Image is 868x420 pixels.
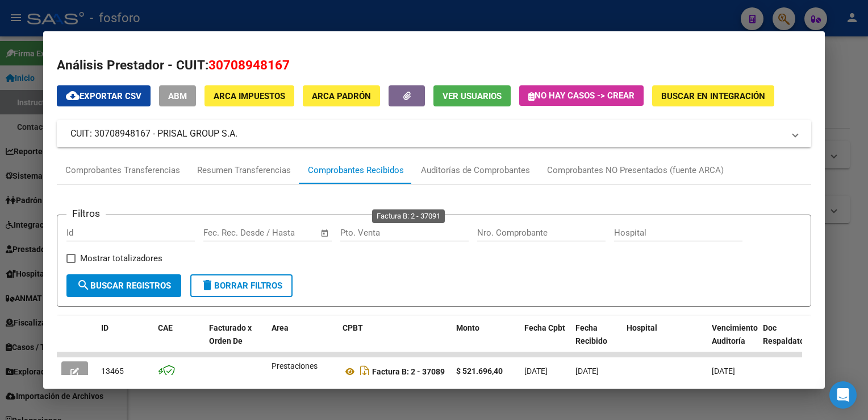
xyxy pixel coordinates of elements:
[57,85,151,106] button: Exportar CSV
[712,367,735,376] span: [DATE]
[77,278,90,292] mat-icon: search
[66,206,106,221] h3: Filtros
[80,252,162,265] span: Mostrar totalizadores
[201,281,282,291] span: Borrar Filtros
[443,91,502,101] span: Ver Usuarios
[158,323,173,332] span: CAE
[197,164,291,177] div: Resumen Transferencias
[338,316,452,366] datatable-header-cell: CPBT
[203,228,249,238] input: Fecha inicio
[456,367,503,376] strong: $ 521.696,40
[520,316,571,366] datatable-header-cell: Fecha Cpbt
[66,91,141,101] span: Exportar CSV
[153,316,205,366] datatable-header-cell: CAE
[260,228,315,238] input: Fecha fin
[829,381,857,409] div: Open Intercom Messenger
[65,164,180,177] div: Comprobantes Transferencias
[77,281,171,291] span: Buscar Registros
[372,367,445,376] strong: Factura B: 2 - 37089
[267,316,338,366] datatable-header-cell: Area
[272,323,289,332] span: Area
[214,91,285,101] span: ARCA Impuestos
[758,316,827,366] datatable-header-cell: Doc Respaldatoria
[308,164,404,177] div: Comprobantes Recibidos
[101,367,124,376] span: 13465
[571,316,622,366] datatable-header-cell: Fecha Recibido
[712,323,758,345] span: Vencimiento Auditoría
[528,90,635,101] span: No hay casos -> Crear
[456,323,479,332] span: Monto
[519,85,644,106] button: No hay casos -> Crear
[763,323,814,345] span: Doc Respaldatoria
[312,91,371,101] span: ARCA Padrón
[70,127,783,141] mat-panel-title: CUIT: 30708948167 - PRISAL GROUP S.A.
[575,367,599,376] span: [DATE]
[208,57,290,72] span: 30708948167
[209,323,252,345] span: Facturado x Orden De
[272,361,318,384] span: Prestaciones Propias
[524,323,565,332] span: Fecha Cpbt
[57,120,811,147] mat-expansion-panel-header: CUIT: 30708948167 - PRISAL GROUP S.A.
[547,164,724,177] div: Comprobantes NO Presentados (fuente ARCA)
[205,85,294,106] button: ARCA Impuestos
[421,164,530,177] div: Auditorías de Comprobantes
[627,323,657,332] span: Hospital
[575,323,607,345] span: Fecha Recibido
[524,367,548,376] span: [DATE]
[343,323,363,332] span: CPBT
[97,316,153,366] datatable-header-cell: ID
[190,274,293,297] button: Borrar Filtros
[707,316,758,366] datatable-header-cell: Vencimiento Auditoría
[652,85,774,106] button: Buscar en Integración
[168,91,187,101] span: ABM
[101,323,108,332] span: ID
[66,89,80,102] mat-icon: cloud_download
[57,56,811,75] h2: Análisis Prestador - CUIT:
[661,91,765,101] span: Buscar en Integración
[622,316,707,366] datatable-header-cell: Hospital
[205,316,267,366] datatable-header-cell: Facturado x Orden De
[452,316,520,366] datatable-header-cell: Monto
[201,278,214,292] mat-icon: delete
[303,85,380,106] button: ARCA Padrón
[66,274,181,297] button: Buscar Registros
[318,227,331,240] button: Open calendar
[357,363,372,381] i: Descargar documento
[433,85,511,106] button: Ver Usuarios
[159,85,196,106] button: ABM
